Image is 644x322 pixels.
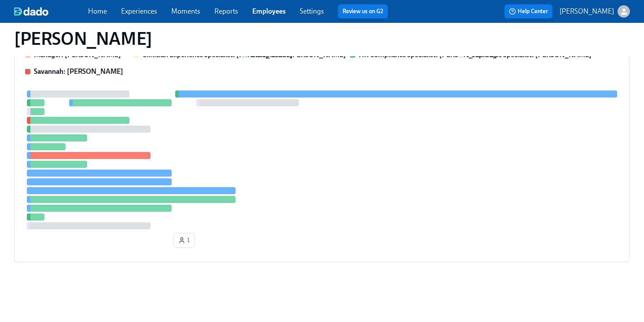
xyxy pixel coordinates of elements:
[509,7,548,16] span: Help Center
[559,5,630,18] button: [PERSON_NAME]
[171,7,200,15] a: Moments
[214,7,238,15] a: Reports
[173,233,195,248] button: 1
[121,7,157,15] a: Experiences
[300,7,324,15] a: Settings
[504,4,552,18] button: Help Center
[559,7,614,16] p: [PERSON_NAME]
[14,7,88,16] a: dado
[178,236,190,245] span: 1
[14,7,48,16] img: dado
[342,7,383,16] a: Review us on G2
[14,28,152,49] h1: [PERSON_NAME]
[338,4,388,18] button: Review us on G2
[88,7,107,15] a: Home
[252,7,286,15] a: Employees
[34,67,123,76] strong: Savannah: [PERSON_NAME]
